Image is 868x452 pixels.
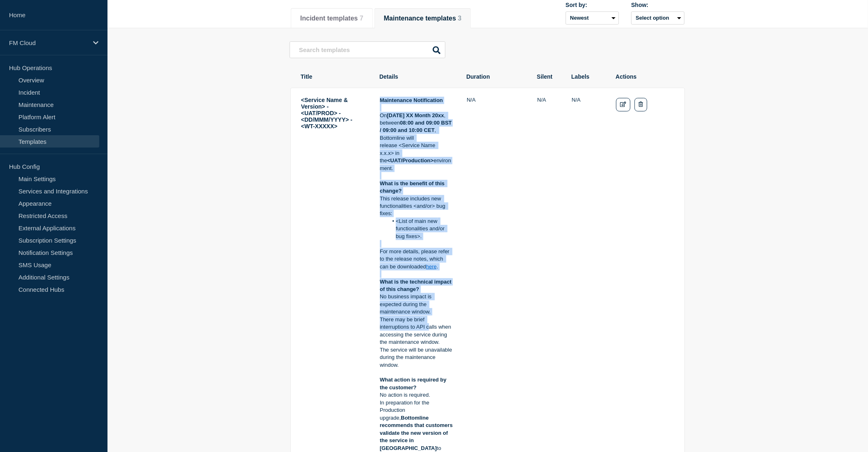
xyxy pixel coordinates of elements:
p: For more details, please refer to the release notes, which can be downloaded . [380,248,453,270]
button: Delete [635,98,647,111]
strong: What action is required by the customer? [380,377,448,390]
th: Actions [615,73,674,80]
div: Show: [631,2,685,8]
p: FM Cloud [9,39,88,46]
li: <List of main new functionalities and/or bug fixes>. [388,218,453,240]
div: Sort by: [566,2,619,8]
p: On , between , Bottomline will release <Service Name x.x.x> in the environment. [380,112,453,173]
strong: <UAT/Production> [387,157,434,164]
strong: Maintenance Notification [380,97,443,103]
strong: [DATE] XX Month 20xx [387,112,444,118]
strong: 08:00 and 09:00 BST / 09:00 and 10:00 CET [380,120,453,133]
strong: What is the benefit of this change? [380,180,446,194]
th: Silent [537,73,558,80]
span: 3 [458,15,461,22]
p: This release includes new functionalities <and/or> bug fixes: [380,195,453,218]
a: Edit [616,98,630,111]
th: Duration [466,73,523,80]
p: The service will be unavailable during the maintenance window. [380,346,453,369]
p: No action is required. [380,391,453,399]
p: No business impact is expected during the maintenance window. [380,293,453,316]
strong: Bottomline recommends that customers validate the new version of the service in [GEOGRAPHIC_DATA] [380,415,454,451]
th: Labels [571,73,602,80]
button: Maintenance templates 3 [384,15,461,22]
th: Details [379,73,453,80]
th: Title [300,73,366,80]
button: Select option [631,11,685,25]
span: 7 [360,15,363,22]
input: Search templates [290,41,445,58]
p: There may be brief interruptions to API calls when accessing the service during the maintenance w... [380,316,453,346]
select: Sort by [566,11,619,25]
strong: What is the technical impact of this change? [380,279,453,292]
a: here [426,263,437,270]
button: Incident templates 7 [300,15,363,22]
